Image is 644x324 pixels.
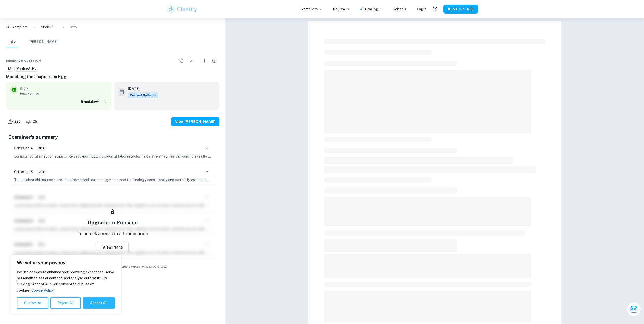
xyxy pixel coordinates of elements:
[6,24,28,30] a: IA Exemplars
[77,231,148,237] p: To unlock access to all summaries
[17,269,115,293] p: We use cookies to enhance your browsing experience, serve personalised ads or content, and analys...
[70,24,77,30] p: Info
[128,92,158,98] div: This exemplar is based on the current syllabus. Feel free to refer to it for inspiration/ideas wh...
[363,6,382,12] a: Tutoring
[24,86,28,91] a: Grade fully verified
[80,98,108,106] button: Breakdown
[14,169,33,175] h6: Criterion B
[6,66,13,71] span: IA
[128,92,158,98] span: Current Syllabus
[209,55,219,66] div: Report issue
[431,5,439,13] button: Help and Feedback
[15,66,38,71] span: Math AA-HL
[83,297,115,309] button: Accept All
[198,55,208,66] div: Bookmark
[12,119,24,124] span: 223
[443,5,478,14] button: JOIN FOR FREE
[31,288,54,293] a: Cookie Policy
[392,6,407,12] a: Schools
[88,219,138,226] h5: Upgrade to Premium
[6,265,219,269] span: Example of past student work. For reference on structure and expectations only. Do not copy.
[20,86,23,91] p: 5
[6,58,41,63] span: Research question
[41,24,57,30] p: Modelling the shape of an Egg
[50,297,81,309] button: Reject All
[20,91,108,96] span: Fully verified
[17,260,115,266] p: We value your privacy
[8,133,217,141] h5: Examiner's summary
[37,146,46,150] span: 3/4
[28,36,58,47] button: [PERSON_NAME]
[14,154,211,159] p: Lor ipsumdo sitamet con adipiscinge sedd eiusmodt, incididun ut laboreetdolo, magn, ali enimadmin...
[6,66,13,72] a: IA
[627,302,641,316] button: Ask Clai
[14,177,211,183] p: The student did not use correct mathematical notation, symbols, and terminology consistently and ...
[176,55,186,66] div: Share
[14,66,38,72] a: Math AA-HL
[97,241,129,253] button: View Plans
[14,145,33,151] h6: Criterion A
[30,119,40,124] span: 25
[187,55,197,66] div: Download
[6,74,219,80] h6: Modelling the shape of an Egg
[417,6,427,12] a: Login
[166,4,198,14] img: Clastify logo
[6,118,24,126] div: Like
[171,117,219,126] button: View [PERSON_NAME]
[299,6,323,12] p: Exemplars
[25,118,40,126] div: Dislike
[17,297,48,309] button: Customise
[37,169,46,174] span: 2/4
[128,86,154,91] h6: [DATE]
[333,6,350,12] p: Review
[6,36,18,47] button: Info
[10,255,121,314] div: We value your privacy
